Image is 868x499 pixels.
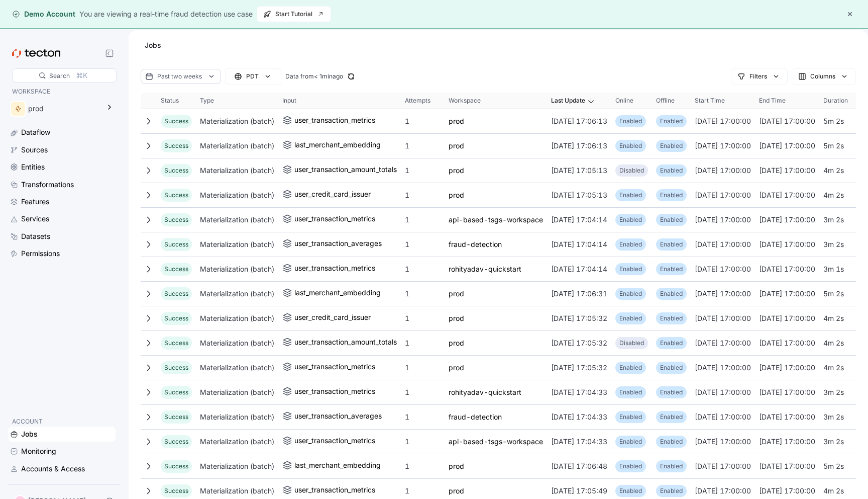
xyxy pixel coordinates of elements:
[8,461,116,476] a: Accounts & Access
[141,40,165,50] div: Jobs
[12,87,112,97] p: WORKSPACE
[691,136,755,156] div: [DATE] 17:00:00
[263,7,324,22] span: Start Tutorial
[691,407,755,427] div: [DATE] 17:00:00
[449,115,464,127] a: prod
[449,485,464,497] a: prod
[449,97,481,105] span: Workspace
[294,311,371,323] div: user_credit_card_issuer
[196,308,278,328] div: Materialization (batch)
[449,164,464,177] a: prod
[547,160,611,181] div: [DATE] 17:05:13
[691,93,755,109] button: Start Time
[619,116,642,126] p: Enabled
[755,456,819,476] div: [DATE] 17:00:00
[819,333,862,353] div: 4m 2s
[547,136,611,156] div: [DATE] 17:06:13
[401,284,445,304] div: 1
[691,111,755,131] div: [DATE] 17:00:00
[12,9,75,19] div: Demo Account
[660,313,683,323] p: Enabled
[619,313,642,323] p: Enabled
[294,484,375,496] div: user_transaction_metrics
[164,462,188,470] span: Success
[8,211,116,226] a: Services
[164,265,188,273] span: Success
[755,136,819,156] div: [DATE] 17:00:00
[755,284,819,304] div: [DATE] 17:00:00
[691,432,755,452] div: [DATE] 17:00:00
[449,288,464,300] a: prod
[21,161,45,173] div: Entities
[819,358,862,378] div: 4m 2s
[449,386,521,398] a: rohityadav-quickstart
[547,259,611,279] div: [DATE] 17:04:14
[294,435,375,447] div: user_transaction_metrics
[196,160,278,181] div: Materialization (batch)
[819,160,862,181] div: 4m 2s
[449,337,464,349] a: prod
[449,238,502,251] a: fraud-detection
[819,407,862,427] div: 3m 2s
[547,93,611,109] button: Last Update
[282,163,397,178] a: user_transaction_amount_totals
[819,308,862,328] div: 4m 2s
[21,127,50,138] div: Dataflow
[196,259,278,279] div: Materialization (batch)
[21,179,74,190] div: Transformations
[164,438,188,445] span: Success
[282,97,296,105] span: Input
[619,239,642,249] p: Enabled
[196,333,278,353] div: Materialization (batch)
[401,382,445,402] div: 1
[401,333,445,353] div: 1
[660,412,683,422] p: Enabled
[8,194,116,209] a: Features
[79,9,253,20] div: You are viewing a real-time fraud detection use case
[691,284,755,304] div: [DATE] 17:00:00
[819,111,862,131] div: 5m 2s
[449,189,464,201] a: prod
[294,114,375,126] div: user_transaction_metrics
[21,144,48,155] div: Sources
[619,338,644,348] p: Disabled
[691,160,755,181] div: [DATE] 17:00:00
[282,114,375,129] a: user_transaction_metrics
[8,444,116,459] a: Monitoring
[196,382,278,402] div: Materialization (batch)
[691,308,755,328] div: [DATE] 17:00:00
[656,97,675,105] span: Offline
[755,259,819,279] div: [DATE] 17:00:00
[246,71,259,81] div: PDT
[819,284,862,304] div: 5m 2s
[819,259,862,279] div: 3m 1s
[401,259,445,279] div: 1
[660,437,683,447] p: Enabled
[401,210,445,230] div: 1
[755,432,819,452] div: [DATE] 17:00:00
[819,136,862,156] div: 5m 2s
[282,188,371,203] a: user_credit_card_issuer
[401,111,445,131] div: 1
[755,407,819,427] div: [DATE] 17:00:00
[401,432,445,452] div: 1
[691,333,755,353] div: [DATE] 17:00:00
[660,289,683,299] p: Enabled
[225,68,281,85] button: PDT
[294,385,375,397] div: user_transaction_metrics
[619,141,642,151] p: Enabled
[294,188,371,200] div: user_credit_card_issuer
[547,432,611,452] div: [DATE] 17:04:33
[12,417,112,427] p: ACCOUNT
[257,6,331,22] a: Start Tutorial
[619,165,644,176] p: Disabled
[164,314,188,322] span: Success
[294,459,381,471] div: last_merchant_embedding
[755,358,819,378] div: [DATE] 17:00:00
[21,446,56,457] div: Monitoring
[619,387,642,397] p: Enabled
[547,308,611,328] div: [DATE] 17:05:32
[294,361,375,373] div: user_transaction_metrics
[660,165,683,176] p: Enabled
[164,388,188,396] span: Success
